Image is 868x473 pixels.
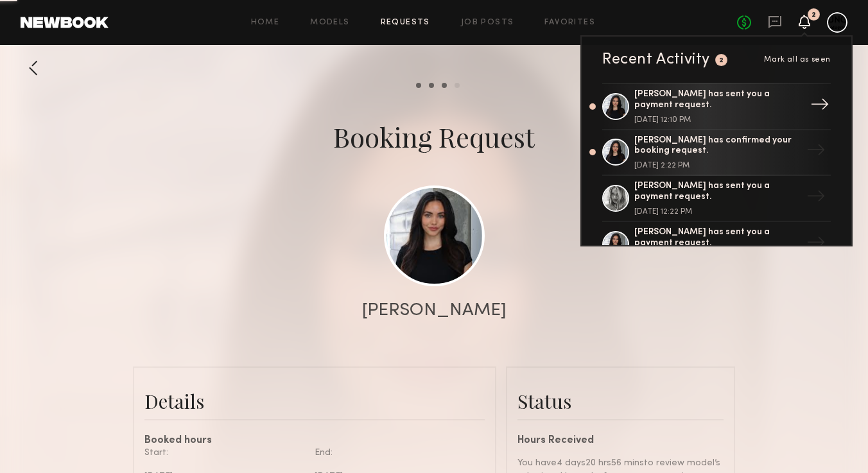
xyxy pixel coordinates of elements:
div: Hours Received [517,436,724,446]
div: Details [144,388,485,414]
a: [PERSON_NAME] has sent you a payment request.[DATE] 12:22 PM→ [602,176,831,222]
div: [DATE] 12:22 PM [634,208,801,216]
div: [PERSON_NAME] has sent you a payment request. [634,89,801,111]
div: Recent Activity [602,52,710,67]
div: → [801,182,831,215]
div: [PERSON_NAME] has confirmed your booking request. [634,135,801,157]
div: Booked hours [144,436,485,446]
div: → [805,90,835,123]
a: [PERSON_NAME] has confirmed your booking request.[DATE] 2:22 PM→ [602,130,831,176]
div: 2 [812,12,816,19]
div: [PERSON_NAME] [362,302,507,320]
div: [DATE] 2:22 PM [634,162,801,169]
a: Requests [381,19,430,27]
div: Booking Request [333,119,535,155]
span: Mark all as seen [764,56,831,64]
div: Start: [144,446,305,460]
a: [PERSON_NAME] has sent you a payment request.[DATE] 12:10 PM→ [602,83,831,130]
a: Favorites [544,19,595,27]
a: Job Posts [461,19,514,27]
div: [PERSON_NAME] has sent you a payment request. [634,181,801,203]
a: Models [310,19,349,27]
div: 2 [719,57,724,64]
div: Status [517,388,724,414]
div: [PERSON_NAME] has sent you a payment request. [634,227,801,249]
div: → [801,228,831,261]
div: [DATE] 12:10 PM [634,116,801,124]
div: → [801,135,831,169]
div: End: [315,446,475,460]
a: [PERSON_NAME] has sent you a payment request.→ [602,222,831,268]
a: Home [251,19,280,27]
